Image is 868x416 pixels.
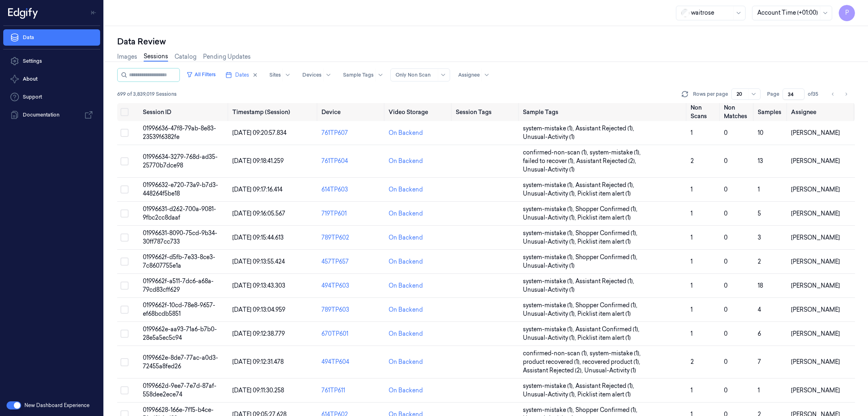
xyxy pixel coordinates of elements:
span: Page [767,90,779,98]
span: 1 [758,186,760,193]
span: 0199662f-d5fb-7e33-8ce3-7c8607755e1a [143,253,215,269]
span: 0199662e-8de7-77ac-a0d3-72455a8fed26 [143,354,218,370]
button: Select row [120,129,129,137]
div: On Backend [389,233,423,242]
span: [DATE] 09:12:38.779 [232,330,285,337]
span: Picklist item alert (1) [577,189,631,198]
div: On Backend [389,209,423,218]
span: 1 [691,129,693,136]
span: [PERSON_NAME] [791,186,840,193]
span: 1 [691,282,693,289]
button: Select row [120,306,129,314]
span: Unusual-Activity (1) , [523,214,577,222]
span: Shopper Confirmed (1) , [575,301,639,310]
div: On Backend [389,386,423,395]
span: product recovered (1) , [523,358,582,366]
div: 761TP604 [321,157,382,165]
span: 01996636-47f8-79ab-8e83-23539f6382fe [143,125,216,141]
span: Shopper Confirmed (1) , [575,253,639,262]
span: [DATE] 09:11:30.258 [232,387,284,394]
span: 0199662f-a511-7dc6-a68a-79cd83cff629 [143,277,214,293]
span: 1 [691,306,693,313]
span: confirmed-non-scan (1) , [523,349,590,358]
span: Picklist item alert (1) [577,214,631,222]
th: Non Scans [687,103,721,121]
span: [DATE] 09:18:41.259 [232,157,284,165]
span: Unusual-Activity (1) , [523,390,577,399]
button: Select row [120,386,129,394]
span: 3 [758,234,761,241]
span: 0199662f-10cd-78e8-9657-ef68bcdb5851 [143,302,215,317]
div: 614TP603 [321,185,382,194]
div: 761TP611 [321,386,382,395]
th: Samples [754,103,788,121]
th: Non Matches [721,103,754,121]
button: Select row [120,330,129,338]
a: Pending Updates [203,53,251,61]
span: [DATE] 09:16:05.567 [232,210,285,217]
span: [DATE] 09:20:57.834 [232,129,286,136]
span: 0 [724,387,728,394]
span: 10 [758,129,763,136]
div: On Backend [389,330,423,338]
button: Select row [120,209,129,218]
span: 2 [691,358,694,365]
span: [PERSON_NAME] [791,129,840,136]
span: 18 [758,282,763,289]
span: 0199662d-9ee7-7e7d-87af-558dee2ece74 [143,382,216,398]
span: [PERSON_NAME] [791,387,840,394]
span: system-mistake (1) , [523,229,575,238]
span: [PERSON_NAME] [791,330,840,337]
span: 6 [758,330,761,337]
span: 7 [758,358,761,365]
div: On Backend [389,129,423,137]
span: 0 [724,282,728,289]
div: 789TP602 [321,233,382,242]
div: Data Review [117,36,855,47]
a: Catalog [175,53,197,61]
span: [DATE] 09:13:43.303 [232,282,285,289]
p: Rows per page [693,90,728,98]
span: system-mistake (1) , [523,382,575,390]
span: 0 [724,210,728,217]
span: [DATE] 09:13:55.424 [232,258,285,265]
span: 1 [691,258,693,265]
span: system-mistake (1) , [523,301,575,310]
span: failed to recover (1) , [523,157,576,165]
span: Unusual-Activity (1) , [523,238,577,246]
span: Assistant Rejected (2) , [576,157,638,165]
div: 457TP657 [321,258,382,266]
span: 2 [758,258,761,265]
span: system-mistake (1) , [523,406,575,414]
span: Shopper Confirmed (1) , [575,406,639,414]
div: 494TP603 [321,282,382,290]
button: Select row [120,358,129,366]
button: Toggle Navigation [87,6,100,19]
th: Assignee [788,103,855,121]
th: Timestamp (Session) [229,103,319,121]
span: Unusual-Activity (1) [523,262,575,270]
button: Select all [120,108,129,116]
div: On Backend [389,306,423,314]
span: 01996632-e720-73a9-b7d3-448264f5be18 [143,181,218,197]
span: 0199662e-aa93-71a6-b7b0-28e5a5ec5c94 [143,326,217,341]
a: Data [3,29,100,46]
span: of 35 [808,90,821,98]
a: Images [117,53,137,61]
button: Select row [120,258,129,266]
span: [PERSON_NAME] [791,234,840,241]
span: confirmed-non-scan (1) , [523,148,590,157]
span: 2 [691,157,694,165]
span: Unusual-Activity (1) , [523,334,577,342]
span: [DATE] 09:13:04.959 [232,306,285,313]
span: 699 of 3,839,019 Sessions [117,90,177,98]
span: [PERSON_NAME] [791,306,840,313]
a: Sessions [144,52,168,62]
span: Unusual-Activity (1) [584,366,636,375]
span: 0 [724,306,728,313]
button: All Filters [183,68,219,81]
button: Go to previous page [827,88,839,100]
span: system-mistake (1) , [523,205,575,214]
span: Unusual-Activity (1) [523,165,575,174]
button: Select row [120,233,129,242]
